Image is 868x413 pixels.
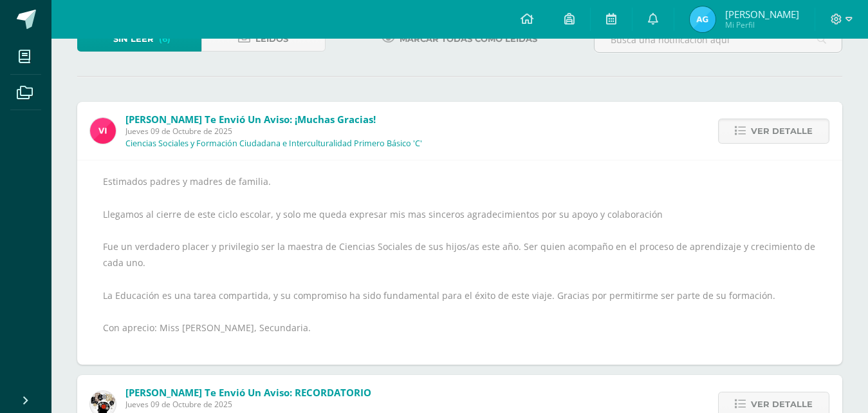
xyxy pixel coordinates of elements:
[113,27,154,51] span: Sin leer
[201,26,326,52] a: Leídos
[725,8,799,21] span: [PERSON_NAME]
[751,119,813,143] span: Ver detalle
[255,27,288,51] span: Leídos
[400,27,537,51] span: Marcar todas como leídas
[690,6,716,32] img: 421a1b0e41f6206d01de005a463167ed.png
[125,139,422,149] p: Ciencias Sociales y Formación Ciudadana e Interculturalidad Primero Básico 'C'
[90,118,116,144] img: bd6d0aa147d20350c4821b7c643124fa.png
[366,26,553,52] a: Marcar todas como leídas
[725,19,799,30] span: Mi Perfil
[125,399,371,410] span: Jueves 09 de Octubre de 2025
[77,26,201,52] a: Sin leer(6)
[125,386,371,399] span: [PERSON_NAME] te envió un aviso: RECORDATORIO
[125,113,376,126] span: [PERSON_NAME] te envió un aviso: ¡Muchas gracias!
[159,27,171,51] span: (6)
[125,126,422,137] span: Jueves 09 de Octubre de 2025
[103,173,817,352] div: Estimados padres y madres de familia. Llegamos al cierre de este ciclo escolar, y solo me queda e...
[595,27,842,52] input: Busca una notificación aquí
